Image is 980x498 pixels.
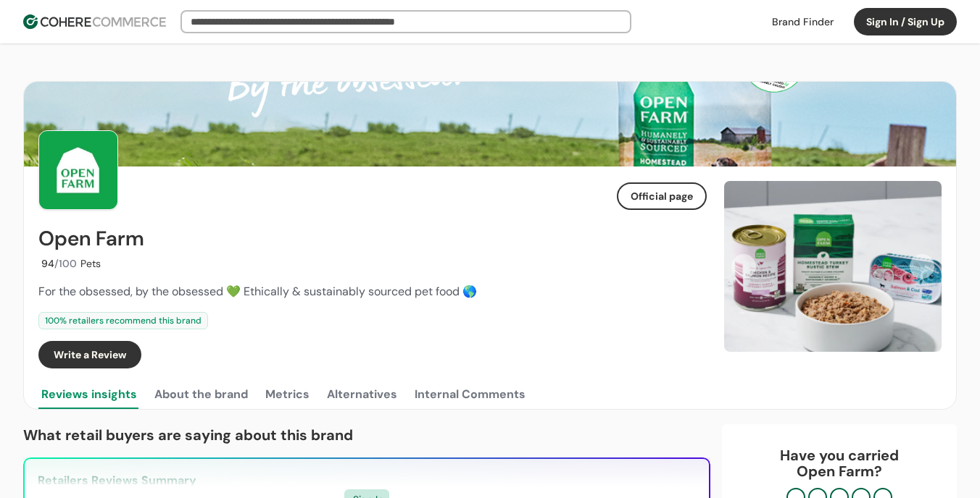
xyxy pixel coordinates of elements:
[736,447,942,479] div: Have you carried
[151,380,251,409] button: About the brand
[38,312,208,329] div: 100 % retailers recommend this brand
[617,182,707,210] button: Official page
[38,130,118,210] img: Brand Photo
[910,254,934,279] button: Next Slide
[854,8,957,35] button: Sign In / Sign Up
[23,14,166,29] img: Cohere Logo
[38,284,477,299] span: For the obsessed, by the obsessed 💚 Ethically & sustainably sourced pet food 🌎
[24,82,956,166] img: Brand cover image
[724,181,942,352] img: Slide 0
[80,256,101,271] div: Pets
[736,463,942,479] p: Open Farm ?
[262,380,312,409] button: Metrics
[23,424,710,446] p: What retail buyers are saying about this brand
[731,254,756,279] button: Previous Slide
[724,181,942,352] div: Slide 1
[724,181,942,352] div: Carousel
[38,227,144,250] h2: Open Farm
[38,380,140,409] button: Reviews insights
[41,257,54,270] span: 94
[54,257,77,270] span: /100
[324,380,400,409] button: Alternatives
[415,386,526,403] div: Internal Comments
[38,341,141,368] button: Write a Review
